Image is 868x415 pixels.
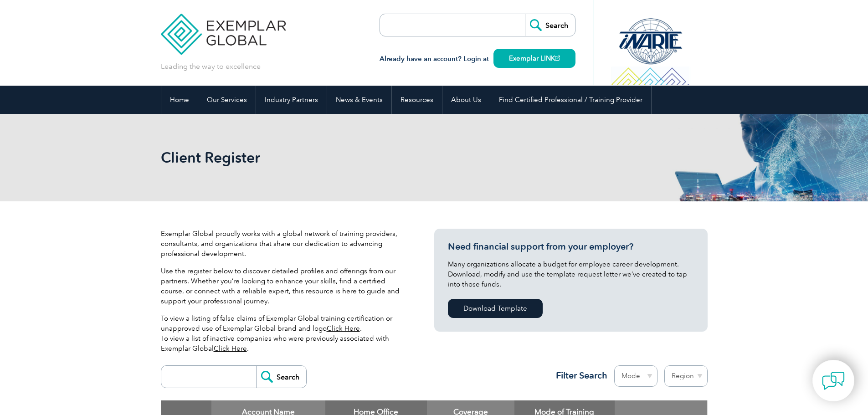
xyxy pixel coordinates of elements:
h3: Need financial support from your employer? [448,241,694,252]
p: Many organizations allocate a budget for employee career development. Download, modify and use th... [448,259,694,289]
p: Leading the way to excellence [161,61,261,72]
a: Our Services [198,86,256,114]
img: open_square.png [555,56,560,61]
h3: Filter Search [550,370,607,381]
h3: Already have an account? Login at [380,53,575,65]
a: Resources [392,86,442,114]
p: Use the register below to discover detailed profiles and offerings from our partners. Whether you... [161,266,407,306]
a: Home [161,86,198,114]
a: Find Certified Professional / Training Provider [490,86,651,114]
input: Search [525,14,575,36]
input: Search [256,366,306,388]
a: Click Here [214,344,247,353]
a: Industry Partners [256,86,327,114]
h2: Client Register [161,150,544,165]
p: Exemplar Global proudly works with a global network of training providers, consultants, and organ... [161,229,407,259]
a: About Us [442,86,490,114]
a: Exemplar LINK [493,49,575,68]
a: Download Template [448,299,543,318]
a: Click Here [327,324,360,333]
img: contact-chat.png [822,369,845,392]
p: To view a listing of false claims of Exemplar Global training certification or unapproved use of ... [161,313,407,354]
a: News & Events [327,86,391,114]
